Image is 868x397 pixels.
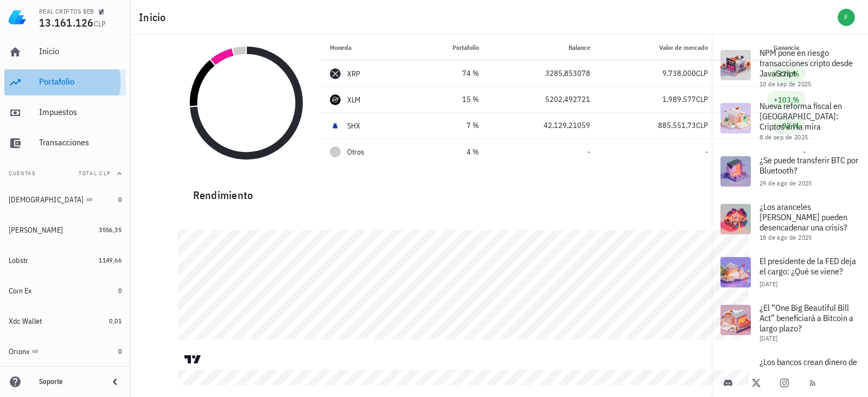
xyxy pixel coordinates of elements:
div: Rendimiento [184,178,814,204]
span: 0 [118,347,122,355]
a: Impuestos [4,100,126,126]
span: 1149,66 [99,256,122,264]
a: Inicio [4,39,126,65]
div: Orionx [9,347,30,356]
div: 42.129,21059 [496,120,591,131]
button: CuentasTotal CLP [4,161,126,187]
div: SHX [347,120,361,131]
span: ¿El “One Big Beautiful Bill Act” beneficiará a Bitcoin a largo plazo? [759,302,853,334]
div: Transacciones [39,137,122,148]
span: 1.989.577 [662,94,696,104]
a: Portafolio [4,69,126,95]
div: avatar [838,9,855,26]
th: Portafolio [411,35,487,61]
span: 0 [118,195,122,203]
div: 5202,492721 [496,94,591,105]
th: Moneda [321,35,411,61]
th: Valor de mercado [599,35,716,61]
div: 7 % [419,120,478,131]
span: 18 de ago de 2025 [759,233,812,241]
a: Xdc Wallet 0,01 [4,308,126,334]
span: CLP [696,94,708,104]
a: ¿Se puede transferir BTC por Bluetooth? 29 de ago de 2025 [712,148,868,195]
a: El presidente de la FED deja el cargo: ¿Qué se viene? [DATE] [712,248,868,296]
span: El presidente de la FED deja el cargo: ¿Qué se viene? [759,255,856,277]
div: XLM [347,94,361,105]
a: Nueva reforma fiscal en [GEOGRAPHIC_DATA]: Criptos en la mira 8 de sep de 2025 [712,94,868,148]
span: ¿Se puede transferir BTC por Bluetooth? [759,155,858,176]
div: 15 % [419,94,478,105]
h1: Inicio [139,9,170,26]
img: LedgiFi [9,9,26,26]
div: Inicio [39,46,122,56]
span: 885.551,73 [658,120,696,130]
a: ¿Los bancos crean dinero de la nada? [712,349,868,397]
span: 8 de sep de 2025 [759,133,808,141]
div: Coin Ex [9,286,32,296]
span: [DATE] [759,334,777,342]
div: SHX-icon [330,120,341,131]
span: Otros [347,146,364,158]
span: Total CLP [79,170,111,177]
th: Balance [488,35,599,61]
div: REAL CRIPTOS $EB [39,7,94,16]
div: Soporte [39,377,100,386]
div: Lobstr [9,256,29,265]
div: Xdc Wallet [9,317,42,326]
span: Nueva reforma fiscal en [GEOGRAPHIC_DATA]: Criptos en la mira [759,100,842,132]
span: CLP [94,19,106,29]
span: 0 [118,286,122,294]
a: Transacciones [4,130,126,156]
a: ¿El “One Big Beautiful Bill Act” beneficiará a Bitcoin a largo plazo? [DATE] [712,296,868,349]
span: CLP [696,120,708,130]
a: [PERSON_NAME] 3556,35 [4,217,126,243]
div: Portafolio [39,76,122,87]
span: - [588,147,590,157]
span: [DATE] [759,280,777,288]
a: Orionx 0 [4,338,126,364]
a: NPM pone en riesgo transacciones cripto desde JavaScript 10 de sep de 2025 [712,41,868,94]
span: 10 de sep de 2025 [759,80,812,88]
span: 13.161.126 [39,15,94,30]
span: ¿Los aranceles [PERSON_NAME] pueden desencadenar una crisis? [759,201,847,233]
div: XRP-icon [330,68,341,79]
span: 0,01 [109,317,122,325]
div: XLM-icon [330,94,341,105]
div: 3285,853078 [496,68,591,79]
div: 4 % [419,146,478,158]
span: 3556,35 [99,226,122,234]
a: ¿Los aranceles [PERSON_NAME] pueden desencadenar una crisis? 18 de ago de 2025 [712,195,868,248]
div: 74 % [419,68,478,79]
a: Lobstr 1149,66 [4,247,126,273]
span: - [705,147,708,157]
div: [PERSON_NAME] [9,226,63,235]
a: Coin Ex 0 [4,278,126,304]
a: Charting by TradingView [183,354,202,364]
a: [DEMOGRAPHIC_DATA] 0 [4,187,126,213]
span: NPM pone en riesgo transacciones cripto desde JavaScript [759,47,853,79]
span: ¿Los bancos crean dinero de la nada? [759,356,857,377]
span: 9.738.000 [662,68,696,78]
div: XRP [347,68,361,79]
div: Impuestos [39,107,122,117]
div: [DEMOGRAPHIC_DATA] [9,195,84,204]
span: 29 de ago de 2025 [759,179,812,187]
span: CLP [696,68,708,78]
